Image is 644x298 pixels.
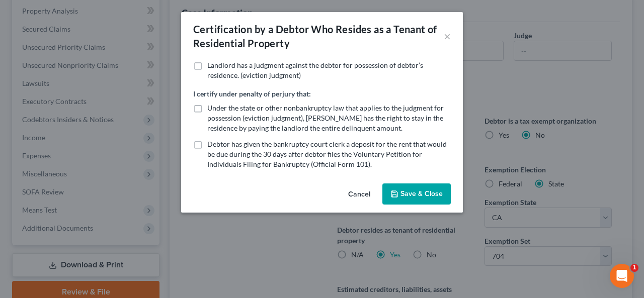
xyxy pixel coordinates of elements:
button: × [444,30,451,42]
button: Cancel [340,184,378,205]
label: I certify under penalty of perjury that: [193,88,311,99]
span: 1 [630,264,638,272]
div: Certification by a Debtor Who Resides as a Tenant of Residential Property [193,22,444,50]
span: Debtor has given the bankruptcy court clerk a deposit for the rent that would be due during the 3... [207,140,447,168]
span: Under the state or other nonbankruptcy law that applies to the judgment for possession (eviction ... [207,104,444,132]
button: Save & Close [382,183,451,205]
iframe: Intercom live chat [610,264,634,288]
span: Landlord has a judgment against the debtor for possession of debtor’s residence. (eviction judgment) [207,61,423,79]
